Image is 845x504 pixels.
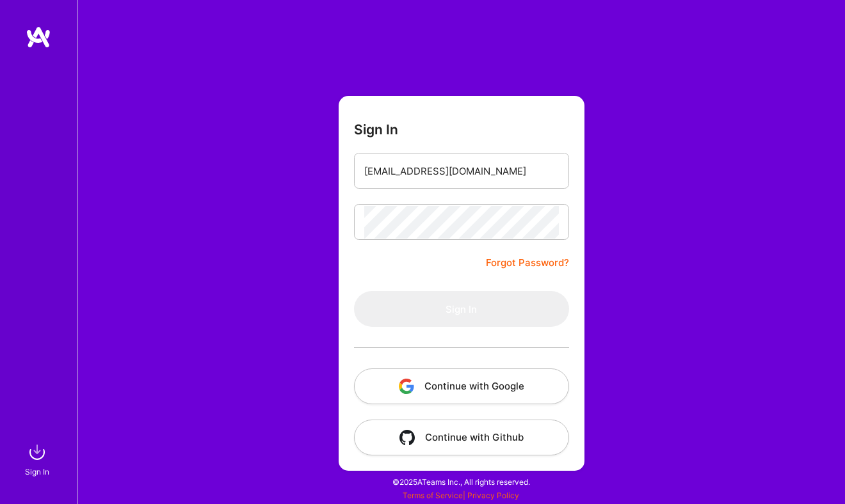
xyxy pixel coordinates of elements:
[26,26,51,49] img: logo
[24,439,50,465] img: sign in
[399,430,415,445] img: icon
[486,255,569,271] a: Forgot Password?
[354,420,569,455] button: Continue with Github
[403,491,519,500] span: |
[25,465,49,478] div: Sign In
[354,368,569,404] button: Continue with Google
[354,291,569,327] button: Sign In
[403,491,463,500] a: Terms of Service
[399,379,414,394] img: icon
[354,122,398,138] h3: Sign In
[364,155,559,187] input: Email...
[27,439,50,478] a: sign inSign In
[467,491,519,500] a: Privacy Policy
[77,466,845,498] div: © 2025 ATeams Inc., All rights reserved.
